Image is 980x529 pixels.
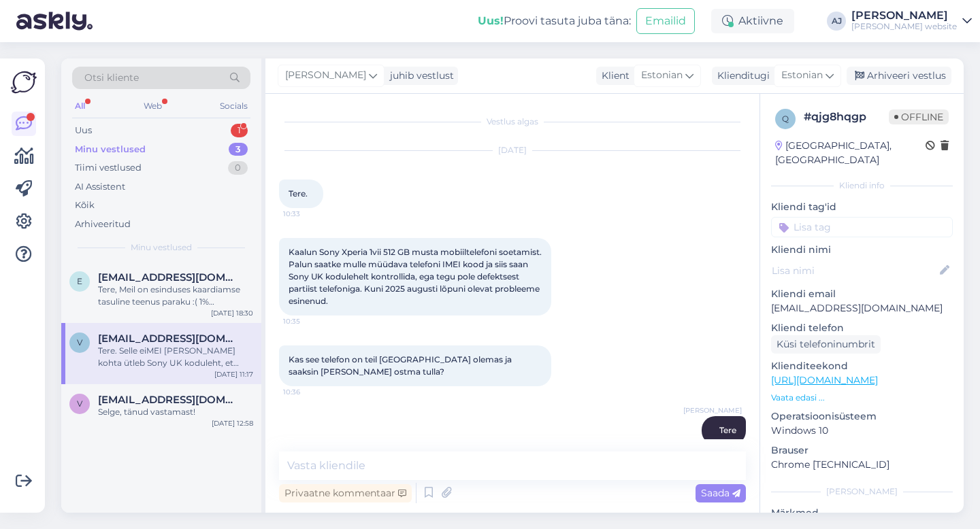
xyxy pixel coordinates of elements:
[75,143,146,156] div: Minu vestlused
[75,180,125,194] div: AI Assistent
[141,97,165,115] div: Web
[781,68,823,83] span: Estonian
[782,114,789,124] span: q
[279,144,746,156] div: [DATE]
[771,443,953,458] p: Brauser
[211,308,253,318] div: [DATE] 18:30
[98,406,253,418] div: Selge, tänud vastamast!
[701,487,740,499] span: Saada
[75,161,142,175] div: Tiimi vestlused
[289,354,514,377] span: Kas see telefon on teil [GEOGRAPHIC_DATA] olemas ja saaksin [PERSON_NAME] ostma tulla?
[851,10,972,32] a: [PERSON_NAME][PERSON_NAME] website
[771,458,953,472] p: Chrome [TECHNICAL_ID]
[75,124,92,137] div: Uus
[229,143,248,156] div: 3
[771,335,881,354] div: Küsi telefoninumbrit
[217,97,250,115] div: Socials
[212,418,253,428] div: [DATE] 12:58
[804,109,889,125] div: # qjg8hqgp
[131,241,192,254] span: Minu vestlused
[771,392,953,404] p: Vaata edasi ...
[279,116,746,128] div: Vestlus algas
[847,67,951,85] div: Arhiveeri vestlus
[771,424,953,438] p: Windows 10
[771,374,878,386] a: [URL][DOMAIN_NAME]
[98,345,253,369] div: Tere. Selle eiMEI [PERSON_NAME] kohta ütleb Sony UK koduleht, et tegemist on kas vale koodiga või...
[75,218,131,231] div: Arhiveeritud
[98,284,253,308] div: Tere, Meil on esinduses kaardiamse tasuline teenus paraku :( 1% ostusummast.
[98,332,240,345] span: vahur@ortokliinik.ee
[72,97,88,115] div: All
[478,13,631,29] div: Proovi tasuta juba täna:
[851,21,957,32] div: [PERSON_NAME] website
[827,12,846,31] div: AJ
[641,68,683,83] span: Estonian
[712,69,770,83] div: Klienditugi
[711,9,794,33] div: Aktiivne
[289,188,308,199] span: Tere.
[771,485,953,498] div: [PERSON_NAME]
[771,321,953,335] p: Kliendi telefon
[771,200,953,214] p: Kliendi tag'id
[775,139,926,167] div: [GEOGRAPHIC_DATA], [GEOGRAPHIC_DATA]
[283,316,334,326] span: 10:35
[596,69,630,83] div: Klient
[283,387,334,397] span: 10:36
[889,109,949,124] span: Offline
[771,287,953,301] p: Kliendi email
[771,506,953,520] p: Märkmed
[771,301,953,315] p: [EMAIL_ADDRESS][DOMAIN_NAME]
[636,8,695,34] button: Emailid
[771,180,953,192] div: Kliendi info
[11,69,37,95] img: Askly Logo
[77,276,82,286] span: e
[771,359,953,373] p: Klienditeekond
[75,199,95,212] div: Kõik
[719,425,736,435] span: Tere
[289,247,544,306] span: Kaalun Sony Xperia 1vii 512 GB musta mobiiltelefoni soetamist. Palun saatke mulle müüdava telefon...
[214,369,253,379] div: [DATE] 11:17
[478,14,504,27] b: Uus!
[228,161,248,175] div: 0
[385,69,454,83] div: juhib vestlust
[771,217,953,237] input: Lisa tag
[771,243,953,257] p: Kliendi nimi
[285,68,366,83] span: [PERSON_NAME]
[98,394,240,406] span: virkusmihkel@gmail.com
[851,10,957,21] div: [PERSON_NAME]
[772,263,937,278] input: Lisa nimi
[683,405,742,415] span: [PERSON_NAME]
[98,271,240,284] span: enriklillemaa@hotmail.com
[84,71,139,85] span: Otsi kliente
[283,209,334,219] span: 10:33
[279,484,412,502] div: Privaatne kommentaar
[771,409,953,424] p: Operatsioonisüsteem
[77,337,82,347] span: v
[231,124,248,137] div: 1
[77,398,82,409] span: v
